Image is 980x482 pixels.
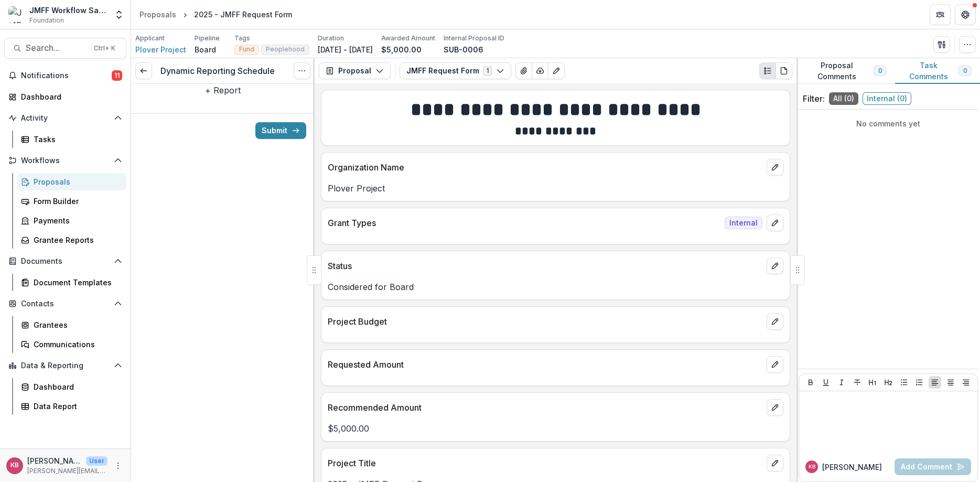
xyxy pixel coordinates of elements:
button: + Report [205,84,241,97]
button: Open Activity [4,110,126,126]
span: Contacts [21,299,110,308]
p: $5,000.00 [381,44,422,55]
p: [DATE] - [DATE] [318,44,373,55]
a: Proposals [135,7,180,22]
div: Ctrl + K [92,42,117,54]
span: Peoplehood [266,46,305,53]
p: Grant Types [328,217,720,229]
button: Submit [255,122,306,139]
div: Communications [34,339,118,350]
p: Pipeline [195,34,220,43]
span: Internal [725,217,762,229]
span: Data & Reporting [21,361,110,370]
div: Payments [34,215,118,226]
div: Grantees [34,319,118,330]
button: Proposal [319,62,391,79]
button: Partners [930,4,951,25]
span: Activity [21,114,110,123]
button: Bullet List [898,376,910,389]
button: Open Data & Reporting [4,357,126,374]
button: Open Documents [4,253,126,270]
button: Align Center [944,376,957,389]
a: Proposals [17,173,126,190]
a: Data Report [17,398,126,415]
span: Foundation [29,16,64,25]
a: Dashboard [17,378,126,395]
button: Align Left [929,376,941,389]
span: Search... [26,43,88,53]
button: Edit as form [548,62,565,79]
span: Internal ( 0 ) [863,92,911,105]
p: Applicant [135,34,165,43]
span: All ( 0 ) [829,92,858,105]
button: edit [767,399,783,416]
p: Considered for Board [328,281,783,293]
div: JMFF Workflow Sandbox [29,5,107,16]
button: Add Comment [895,458,971,475]
div: Document Templates [34,277,118,288]
div: 2025 - JMFF Request Form [194,9,292,20]
span: Fund [239,46,254,53]
p: [PERSON_NAME] [822,462,882,473]
div: Dashboard [34,381,118,392]
div: Data Report [34,401,118,412]
button: Strike [851,376,864,389]
p: SUB-0006 [444,44,483,55]
button: Heading 2 [882,376,895,389]
span: Documents [21,257,110,266]
button: edit [767,159,783,176]
button: Search... [4,38,126,59]
span: 0 [963,67,967,74]
span: 0 [878,67,882,74]
button: Notifications11 [4,67,126,84]
p: Board [195,44,216,55]
button: Open Contacts [4,295,126,312]
button: Plaintext view [759,62,776,79]
button: Task Comments [895,58,980,84]
a: Communications [17,336,126,353]
h3: Dynamic Reporting Schedule [160,66,275,76]
div: Grantee Reports [34,234,118,245]
button: More [112,459,124,472]
button: Heading 1 [866,376,879,389]
button: edit [767,215,783,231]
div: Dashboard [21,91,118,102]
button: Proposal Comments [796,58,895,84]
div: Proposals [34,176,118,187]
div: Tasks [34,134,118,145]
a: Dashboard [4,88,126,105]
p: [PERSON_NAME][EMAIL_ADDRESS][DOMAIN_NAME] [27,466,107,476]
div: Form Builder [34,196,118,207]
button: edit [767,455,783,472]
button: PDF view [776,62,792,79]
a: Document Templates [17,274,126,291]
button: Bold [804,376,817,389]
button: Align Right [960,376,972,389]
p: $5,000.00 [328,422,783,435]
span: Notifications [21,71,112,80]
button: View Attached Files [515,62,532,79]
nav: breadcrumb [135,7,296,22]
button: Open Workflows [4,152,126,169]
button: Open entity switcher [112,4,126,25]
p: Awarded Amount [381,34,435,43]
a: Grantees [17,316,126,334]
a: Plover Project [135,44,186,55]
p: No comments yet [803,118,974,129]
button: edit [767,258,783,274]
span: 11 [112,70,122,81]
div: Katie Baron [10,462,19,469]
button: Underline [820,376,832,389]
p: Plover Project [328,182,783,195]
p: [PERSON_NAME] [27,455,82,466]
p: Recommended Amount [328,401,762,414]
button: edit [767,313,783,330]
p: Project Title [328,457,762,469]
a: Form Builder [17,192,126,210]
div: Katie Baron [809,464,815,469]
span: Workflows [21,156,110,165]
div: Proposals [139,9,176,20]
p: Filter: [803,92,825,105]
button: Italicize [835,376,848,389]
